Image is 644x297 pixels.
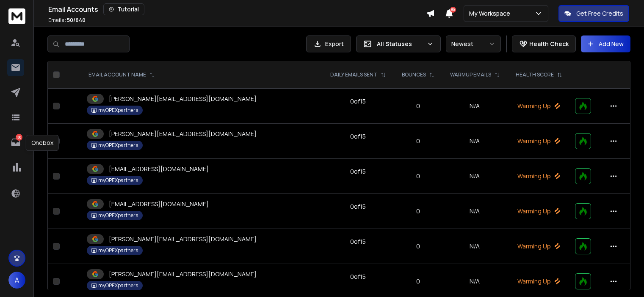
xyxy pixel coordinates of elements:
[469,9,514,18] p: My Workspace
[109,235,257,243] p: [PERSON_NAME][EMAIL_ADDRESS][DOMAIN_NAME]
[350,237,366,246] div: 0 of 15
[26,135,59,151] div: Onebox
[350,272,366,281] div: 0 of 15
[377,40,423,48] p: All Statuses
[576,9,623,18] p: Get Free Credits
[98,212,138,219] p: myOPEXpartners
[581,35,630,52] button: Add New
[529,40,569,48] p: Health Check
[442,159,508,194] td: N/A
[48,17,86,24] p: Emails :
[48,3,426,15] div: Email Accounts
[399,137,437,145] p: 0
[306,35,351,52] button: Export
[399,102,437,110] p: 0
[446,35,501,52] button: Newest
[98,247,138,254] p: myOPEXpartners
[350,167,366,176] div: 0 of 15
[109,200,209,208] p: [EMAIL_ADDRESS][DOMAIN_NAME]
[98,177,138,184] p: myOPEXpartners
[513,207,565,215] p: Warming Up
[98,107,138,114] p: myOPEXpartners
[402,71,426,78] p: BOUNCES
[350,97,366,106] div: 0 of 15
[513,242,565,251] p: Warming Up
[513,137,565,145] p: Warming Up
[109,165,209,173] p: [EMAIL_ADDRESS][DOMAIN_NAME]
[330,71,377,78] p: DAILY EMAILS SENT
[399,207,437,215] p: 0
[7,134,24,151] a: 186
[513,277,565,286] p: Warming Up
[109,130,257,138] p: [PERSON_NAME][EMAIL_ADDRESS][DOMAIN_NAME]
[512,35,576,52] button: Health Check
[450,7,456,13] span: 50
[109,95,257,103] p: [PERSON_NAME][EMAIL_ADDRESS][DOMAIN_NAME]
[103,3,144,15] button: Tutorial
[399,277,437,286] p: 0
[513,102,565,110] p: Warming Up
[516,71,554,78] p: HEALTH SCORE
[442,229,508,264] td: N/A
[16,134,22,141] p: 186
[88,71,155,78] div: EMAIL ACCOUNT NAME
[8,272,25,289] button: A
[442,89,508,124] td: N/A
[513,172,565,180] p: Warming Up
[399,242,437,251] p: 0
[109,270,257,278] p: [PERSON_NAME][EMAIL_ADDRESS][DOMAIN_NAME]
[399,172,437,180] p: 0
[450,71,491,78] p: WARMUP EMAILS
[350,132,366,141] div: 0 of 15
[350,202,366,211] div: 0 of 15
[98,142,138,149] p: myOPEXpartners
[442,194,508,229] td: N/A
[98,282,138,289] p: myOPEXpartners
[558,5,629,22] button: Get Free Credits
[442,124,508,159] td: N/A
[67,16,86,24] span: 50 / 640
